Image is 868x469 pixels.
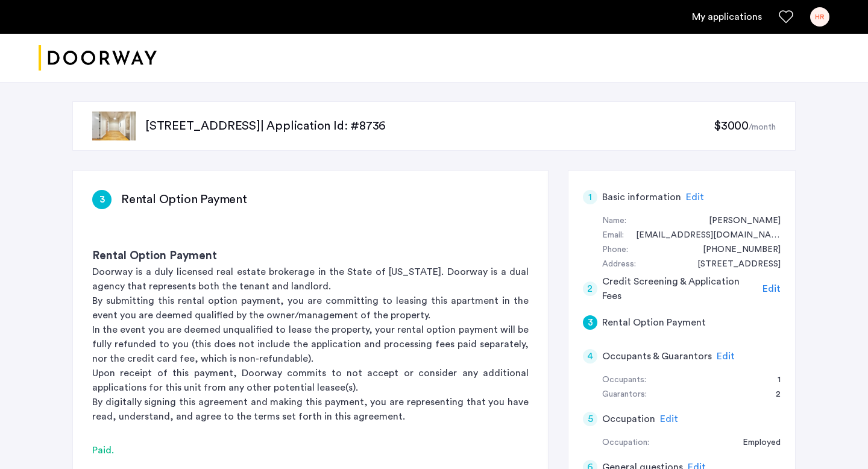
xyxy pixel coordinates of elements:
[602,349,712,364] h5: Occupants & Guarantors
[583,412,597,426] div: 5
[92,294,529,323] p: By submitting this rental option payment, you are committing to leasing this apartment in the eve...
[92,190,112,209] div: 3
[660,414,678,424] span: Edit
[697,214,781,228] div: Hailey Robinson
[691,243,781,257] div: +19087832146
[766,373,781,388] div: 1
[624,228,781,243] div: harobinson00@gmail.com
[602,436,649,450] div: Occupation:
[583,190,597,204] div: 1
[92,112,136,140] img: apartment
[92,395,529,424] p: By digitally signing this agreement and making this payment, you are representing that you have r...
[602,190,681,204] h5: Basic information
[583,315,597,330] div: 3
[602,315,706,330] h5: Rental Option Payment
[779,10,793,24] a: Favorites
[602,412,655,426] h5: Occupation
[692,10,762,24] a: My application
[717,351,735,361] span: Edit
[686,192,704,202] span: Edit
[92,248,529,265] h3: Rental Option Payment
[714,120,749,132] span: $3000
[602,257,636,272] div: Address:
[145,118,714,134] p: [STREET_ADDRESS] | Application Id: #8736
[810,7,829,27] div: HR
[39,36,157,81] img: logo
[731,436,781,450] div: Employed
[583,282,597,296] div: 2
[763,284,781,294] span: Edit
[121,191,247,208] h3: Rental Option Payment
[92,265,529,294] p: Doorway is a duly licensed real estate brokerage in the State of [US_STATE]. Doorway is a dual ag...
[602,274,758,303] h5: Credit Screening & Application Fees
[764,388,781,402] div: 2
[39,36,157,81] a: Cazamio logo
[602,243,628,257] div: Phone:
[685,257,781,272] div: 846 Bushwick Avenue, #2L
[602,228,624,243] div: Email:
[92,323,529,366] p: In the event you are deemed unqualified to lease the property, your rental option payment will be...
[602,373,646,388] div: Occupants:
[749,123,776,131] sub: /month
[583,349,597,364] div: 4
[92,443,529,458] div: Paid.
[602,214,626,228] div: Name:
[92,366,529,395] p: Upon receipt of this payment, Doorway commits to not accept or consider any additional applicatio...
[602,388,647,402] div: Guarantors:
